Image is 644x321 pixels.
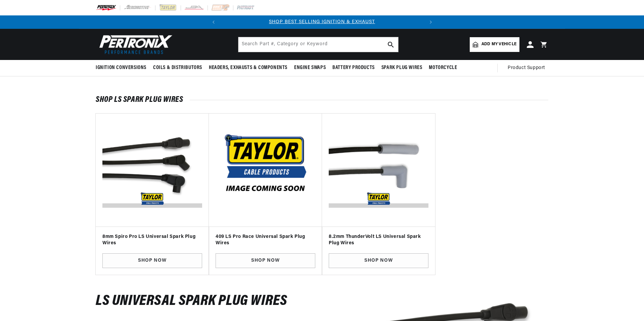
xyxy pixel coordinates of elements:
span: Battery Products [332,64,375,71]
summary: Spark Plug Wires [378,60,426,76]
span: Motorcycle [429,64,457,71]
a: SHOP NOW [102,253,202,268]
img: Pertronix [96,33,173,56]
a: SHOP NOW [329,253,428,268]
span: Engine Swaps [294,64,326,71]
summary: Headers, Exhausts & Components [205,60,291,76]
span: Add my vehicle [481,41,516,48]
slideshow-component: Translation missing: en.sections.announcements.announcement_bar [79,15,565,29]
button: Translation missing: en.sections.announcements.previous_announcement [207,15,220,29]
span: Headers, Exhausts & Components [209,64,287,71]
a: Add my vehicle [470,37,519,52]
div: Announcement [220,18,424,26]
img: 83061-5-Taylor-Product-Website-v1657049969683.jpg [329,120,428,220]
a: SHOP NOW [216,253,315,268]
input: Search Part #, Category or Keyword [238,37,398,52]
summary: Product Support [508,60,548,76]
h2: Shop LS Spark Plug Wires [96,97,548,103]
summary: Engine Swaps [291,60,329,76]
span: Spark Plug Wires [381,64,422,71]
img: Taylor-LS-Wires-v1657049911106.jpg [102,120,202,220]
button: search button [383,37,398,52]
span: Ignition Conversions [96,64,146,71]
summary: Motorcycle [425,60,460,76]
h3: 409 LS Pro Race Universal Spark Plug Wires [216,234,315,247]
summary: Coils & Distributors [150,60,205,76]
span: Product Support [508,64,545,72]
summary: Battery Products [329,60,378,76]
img: Image-Coming-Soon-v1657049945770.jpg [216,120,315,220]
a: SHOP BEST SELLING IGNITION & EXHAUST [269,19,375,24]
h3: 8mm Spiro Pro LS Universal Spark Plug Wires [102,234,202,247]
h3: LS Universal Spark Plug Wires [96,295,548,308]
h3: 8.2mm ThunderVolt LS Universal Spark Plug Wires [329,234,428,247]
span: Coils & Distributors [153,64,202,71]
summary: Ignition Conversions [96,60,150,76]
div: 1 of 2 [220,18,424,26]
button: Translation missing: en.sections.announcements.next_announcement [424,15,438,29]
ul: Slider [96,114,548,275]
